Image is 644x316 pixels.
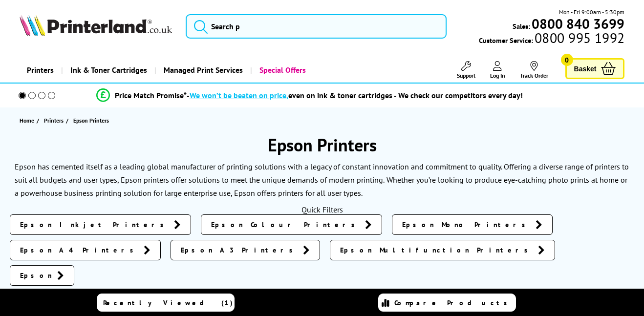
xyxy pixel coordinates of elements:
div: Quick Filters [10,205,634,214]
span: Epson [20,271,52,280]
a: Printers [44,115,66,126]
span: Compare Products [394,298,513,307]
span: Epson Colour Printers [211,220,360,230]
a: Epson [10,265,74,286]
b: 0800 840 3699 [532,15,624,33]
input: Search p [186,14,447,39]
span: Epson A3 Printers [181,245,298,255]
span: Epson Printers [73,117,109,124]
span: 0 [561,54,573,66]
a: Home [20,115,37,126]
a: Special Offers [250,58,313,83]
span: Epson Multifunction Printers [340,245,533,255]
span: Ink & Toner Cartridges [70,58,147,83]
span: Sales: [513,21,530,31]
a: Managed Print Services [154,58,250,83]
a: Epson Colour Printers [201,214,382,235]
span: Printers [44,115,64,126]
p: Epson has cemented itself as a leading global manufacturer of printing solutions with a legacy of... [15,162,629,185]
span: Price Match Promise* [115,90,187,100]
a: Epson A3 Printers [171,240,320,260]
a: Recently Viewed (1) [97,294,235,312]
div: - even on ink & toner cartridges - We check our competitors every day! [187,90,523,100]
img: Printerland Logo [20,15,172,36]
a: Compare Products [378,294,516,312]
span: Epson Mono Printers [402,220,531,230]
span: Mon - Fri 9:00am - 5:30pm [559,7,624,17]
a: Epson Mono Printers [392,214,553,235]
span: Log In [490,72,505,79]
a: Support [457,61,475,79]
h1: Epson Printers [10,133,634,156]
span: Epson Inkjet Printers [20,220,169,230]
li: modal_Promise [5,87,614,104]
a: Ink & Toner Cartridges [61,58,154,83]
span: 0800 995 1992 [533,33,624,42]
span: Customer Service: [479,33,624,45]
a: Epson A4 Printers [10,240,161,260]
a: Printers [20,58,61,83]
a: Log In [490,61,505,79]
a: Epson Multifunction Printers [330,240,555,260]
span: Epson A4 Printers [20,245,139,255]
span: We won’t be beaten on price, [190,90,288,100]
a: 0800 840 3699 [530,19,624,28]
span: Basket [574,62,597,75]
a: Basket 0 [565,58,625,79]
span: Recently Viewed (1) [103,298,233,307]
a: Printerland Logo [20,15,174,38]
span: Support [457,72,475,79]
a: Epson Inkjet Printers [10,214,191,235]
a: Track Order [520,61,548,79]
